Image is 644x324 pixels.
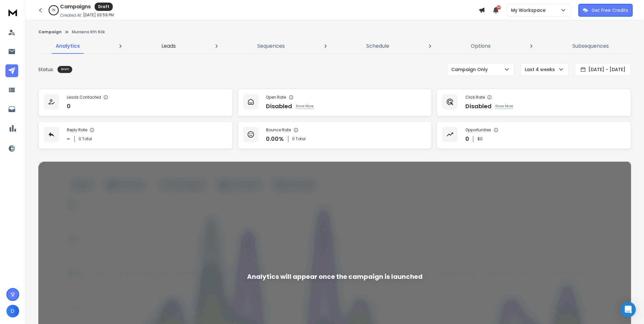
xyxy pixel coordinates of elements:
[266,127,291,133] p: Bounce Rate
[253,38,289,54] a: Sequences
[266,134,284,143] p: 0.00 %
[292,136,306,142] p: 0 Total
[437,89,631,116] a: Click RateDisabledKnow More
[569,38,613,54] a: Subsequences
[465,95,485,100] p: Click Rate
[511,7,548,13] p: My Workspace
[257,42,285,50] p: Sequences
[72,29,105,35] p: Muraena 8th 60k
[238,121,432,149] a: Bounce Rate0.00%0 Total
[83,12,114,18] p: [DATE] 03:59 PM
[465,102,492,111] p: Disabled
[592,7,628,13] p: Get Free Credits
[477,136,483,142] p: $ 0
[38,66,54,73] p: Status:
[95,3,113,11] div: Draft
[161,42,176,50] p: Leads
[572,42,609,50] p: Subsequences
[363,38,393,54] a: Schedule
[367,42,390,50] p: Schedule
[58,66,72,73] div: Draft
[467,38,495,54] a: Options
[296,104,314,109] p: Know More
[266,95,286,100] p: Open Rate
[465,127,491,133] p: Opportunities
[497,5,501,10] span: 50
[238,89,432,116] a: Open RateDisabledKnow More
[56,42,80,50] p: Analytics
[495,104,513,109] p: Know More
[451,66,490,73] p: Campaign Only
[79,136,92,142] p: 0 Total
[67,134,70,143] p: -
[52,8,55,12] p: 0 %
[158,38,180,54] a: Leads
[6,305,19,318] button: D
[578,4,633,17] button: Get Free Credits
[67,102,71,111] p: 0
[575,63,631,76] button: [DATE] - [DATE]
[266,102,292,111] p: Disabled
[471,42,491,50] p: Options
[67,127,87,133] p: Reply Rate
[60,3,91,11] h1: Campaigns
[465,134,469,143] p: 0
[6,6,19,18] img: logo
[525,66,557,73] p: Last 4 weeks
[621,302,636,317] div: Open Intercom Messenger
[38,121,233,149] a: Reply Rate-0 Total
[247,272,423,281] div: Analytics will appear once the campaign is launched
[437,121,631,149] a: Opportunities0$0
[38,29,62,35] button: Campaign
[60,13,82,18] p: Created At:
[67,95,101,100] p: Leads Contacted
[38,89,233,116] a: Leads Contacted0
[52,38,84,54] a: Analytics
